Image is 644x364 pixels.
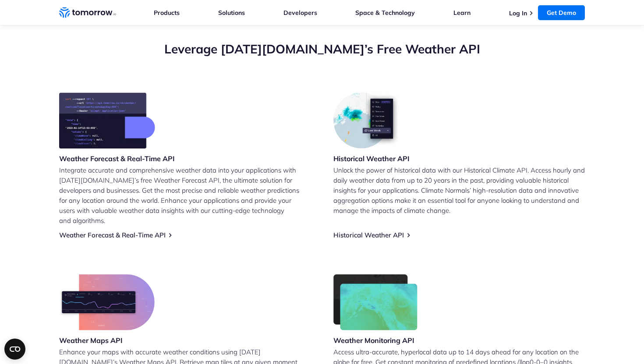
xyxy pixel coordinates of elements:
[333,336,418,345] h3: Weather Monitoring API
[4,339,25,360] button: Open CMP widget
[59,154,175,163] h3: Weather Forecast & Real-Time API
[538,5,585,20] a: Get Demo
[283,9,317,17] a: Developers
[218,9,245,17] a: Solutions
[509,9,527,17] a: Log In
[59,231,166,239] a: Weather Forecast & Real-Time API
[333,165,585,216] p: Unlock the power of historical data with our Historical Climate API. Access hourly and daily weat...
[355,9,415,17] a: Space & Technology
[453,9,471,17] a: Learn
[333,231,404,239] a: Historical Weather API
[333,154,410,163] h3: Historical Weather API
[59,6,116,19] a: Home link
[154,9,180,17] a: Products
[59,165,311,226] p: Integrate accurate and comprehensive weather data into your applications with [DATE][DOMAIN_NAME]...
[59,336,155,345] h3: Weather Maps API
[59,41,585,57] h2: Leverage [DATE][DOMAIN_NAME]’s Free Weather API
